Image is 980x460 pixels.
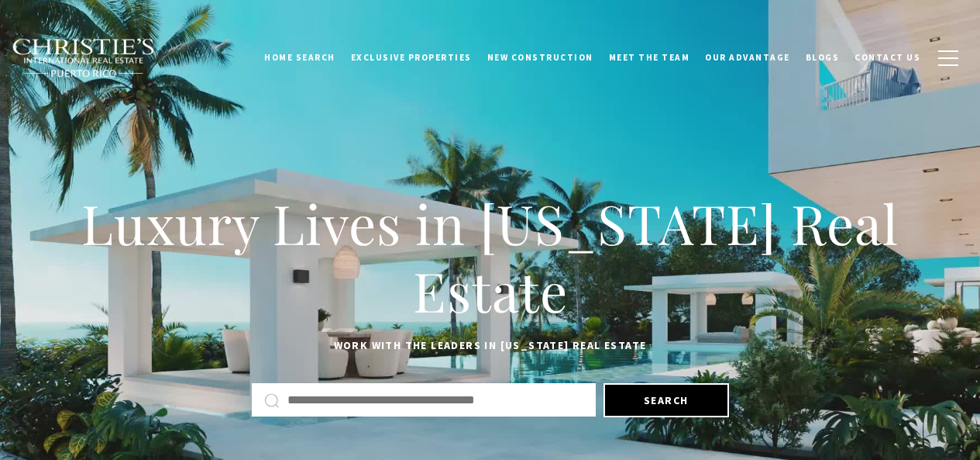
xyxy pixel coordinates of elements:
[12,38,156,78] img: Christie's International Real Estate black text logo
[480,38,601,77] a: New Construction
[351,52,472,63] span: Exclusive Properties
[256,38,343,77] a: Home Search
[39,337,941,355] p: Work with the leaders in [US_STATE] Real Estate
[39,189,941,325] h1: Luxury Lives in [US_STATE] Real Estate
[603,383,729,417] button: Search
[806,52,840,63] span: Blogs
[798,38,848,77] a: Blogs
[343,38,480,77] a: Exclusive Properties
[854,52,920,63] span: Contact Us
[601,38,698,77] a: Meet the Team
[487,52,593,63] span: New Construction
[705,52,790,63] span: Our Advantage
[697,38,798,77] a: Our Advantage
